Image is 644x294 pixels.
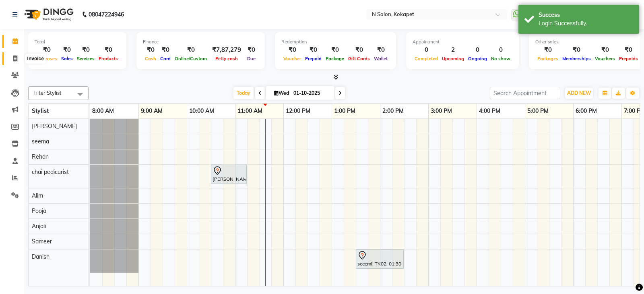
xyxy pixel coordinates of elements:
[372,45,390,55] div: ₹0
[303,56,324,61] span: Prepaid
[59,56,75,61] span: Sales
[332,105,357,117] a: 1:00 PM
[32,207,46,214] span: Pooja
[143,45,158,55] div: ₹0
[357,251,403,267] div: seeemi, TK02, 01:30 PM-02:30 PM, Women Hair Strengthening Treatment
[535,56,560,61] span: Packages
[429,105,454,117] a: 3:00 PM
[32,223,46,230] span: Anjali
[466,56,489,61] span: Ongoing
[75,56,97,61] span: Services
[413,45,440,55] div: 0
[535,45,560,55] div: ₹0
[33,90,62,96] span: Filter Stylist
[346,45,372,55] div: ₹0
[187,105,216,117] a: 10:00 AM
[235,105,264,117] a: 11:00 AM
[173,45,209,55] div: ₹0
[490,87,560,99] input: Search Appointment
[560,45,593,55] div: ₹0
[90,105,116,117] a: 8:00 AM
[593,56,617,61] span: Vouchers
[281,39,390,45] div: Redemption
[413,56,440,61] span: Completed
[97,56,120,61] span: Products
[440,45,466,55] div: 2
[489,56,512,61] span: No show
[209,45,244,55] div: ₹7,87,279
[324,45,346,55] div: ₹0
[245,56,258,61] span: Due
[32,253,50,260] span: Danish
[233,87,254,99] span: Today
[440,56,466,61] span: Upcoming
[32,122,77,130] span: [PERSON_NAME]
[244,45,258,55] div: ₹0
[158,56,173,61] span: Card
[574,105,599,117] a: 6:00 PM
[380,105,406,117] a: 2:00 PM
[139,105,165,117] a: 9:00 AM
[143,39,258,45] div: Finance
[567,90,591,96] span: ADD NEW
[284,105,312,117] a: 12:00 PM
[21,3,76,26] img: logo
[525,105,551,117] a: 5:00 PM
[212,166,246,183] div: [PERSON_NAME], TK01, 10:30 AM-11:15 AM, Bombani Manicure
[158,45,173,55] div: ₹0
[539,11,633,19] div: Success
[539,19,633,28] div: Login Successfully.
[32,107,49,114] span: Stylist
[213,56,240,61] span: Petty cash
[143,56,158,61] span: Cash
[25,54,46,64] div: Invoice
[281,45,303,55] div: ₹0
[489,45,512,55] div: 0
[32,238,52,245] span: Sameer
[281,56,303,61] span: Voucher
[32,192,43,199] span: Alim
[32,168,69,176] span: chai pedicurist
[75,45,97,55] div: ₹0
[477,105,502,117] a: 4:00 PM
[617,56,640,61] span: Prepaids
[466,45,489,55] div: 0
[89,3,124,26] b: 08047224946
[593,45,617,55] div: ₹0
[32,153,49,160] span: Rehan
[413,39,512,45] div: Appointment
[560,56,593,61] span: Memberships
[291,87,331,99] input: 2025-10-01
[32,138,49,145] span: seema
[35,45,59,55] div: ₹0
[97,45,120,55] div: ₹0
[35,39,120,45] div: Total
[617,45,640,55] div: ₹0
[272,90,291,96] span: Wed
[372,56,390,61] span: Wallet
[346,56,372,61] span: Gift Cards
[173,56,209,61] span: Online/Custom
[565,88,593,99] button: ADD NEW
[324,56,346,61] span: Package
[59,45,75,55] div: ₹0
[303,45,324,55] div: ₹0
